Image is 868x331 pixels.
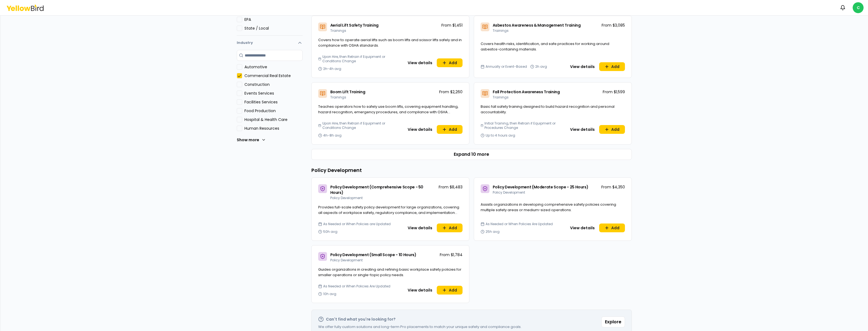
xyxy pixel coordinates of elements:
label: Hospital & Health Care [244,117,303,122]
span: Up to 4 hours avg [486,133,515,138]
span: 2h-4h avg [323,67,341,71]
span: Covers how to operate aerial lifts such as boom lifts and scissor lifts safely and in compliance ... [318,37,462,48]
button: Add [437,58,463,67]
span: As Needed or When Policies Are Updated [486,222,553,226]
button: View details [404,224,436,232]
label: Events Services [244,90,303,96]
span: Policy Development (Moderate Scope - 25 Hours) [493,184,588,190]
p: From $8,483 [439,184,463,190]
p: From $3,085 [602,22,625,28]
span: Aerial Lift Safety Training [330,22,379,28]
label: Automotive [244,64,303,70]
label: Human Resources [244,126,303,131]
button: Explore [601,316,625,327]
button: View details [567,62,598,71]
p: From $1,451 [441,22,463,28]
span: Boom Lift Training [330,89,365,95]
span: Upon Hire, then Retrain if Equipment or Conditions Change [322,55,402,63]
span: Annually or Event-Based [486,64,527,69]
span: Fall Protection Awareness Training [493,89,560,95]
button: View details [567,125,598,134]
span: 2h avg [535,64,547,69]
button: View details [404,58,436,67]
button: View details [404,125,436,134]
button: Add [599,62,625,71]
button: Add [599,224,625,232]
p: From $1,599 [603,89,625,95]
span: Trainings [330,28,346,33]
label: Construction [244,82,303,87]
span: Guides organizations in creating and refining basic workplace safety policies for smaller operati... [318,267,461,278]
span: 25h avg [486,230,500,234]
span: C [853,2,864,13]
p: From $1,784 [440,252,463,258]
button: Add [599,125,625,134]
span: Asbestos Awareness & Management Training [493,22,581,28]
span: Initial Training, then Retrain if Equipment or Procedures Change [484,121,564,130]
label: State / Local [244,26,303,31]
span: Trainings [493,28,509,33]
span: 50h avg [323,230,337,234]
p: From $4,350 [601,184,625,190]
span: Upon Hire, then Retrain if Equipment or Conditions Change [322,121,402,130]
span: Teaches operators how to safely use boom lifts, covering equipment handling, hazard recognition, ... [318,104,458,120]
h2: Can't find what you're looking for? [326,316,396,322]
button: View details [567,224,598,232]
label: Facilities Services [244,99,303,105]
span: Provides full-scale safety policy development for large organizations, covering all aspects of wo... [318,205,459,220]
p: We offer fully custom solutions and long-term Pro placements to match your unique safety and comp... [318,324,522,330]
span: Trainings [330,95,346,100]
div: Industry [237,50,303,150]
label: Commercial Real Estate [244,73,303,78]
button: Industry [237,36,303,50]
button: Add [437,286,463,295]
span: 4h-8h avg [323,133,342,138]
span: Policy Development (Comprehensive Scope - 50 Hours) [330,184,424,195]
label: EPA [244,17,303,22]
button: Add [437,125,463,134]
button: Add [437,224,463,232]
span: Assists organizations in developing comprehensive safety policies covering multiple safety areas ... [481,202,616,213]
span: Policy Development (Small Scope - 10 Hours) [330,252,416,258]
span: Policy Development [330,258,363,262]
span: As Needed or When Policies Are Updated [323,284,390,288]
span: As Needed or When Policies are Updated [323,222,391,226]
p: From $2,260 [439,89,463,95]
button: View details [404,286,436,295]
span: Policy Development [493,190,525,195]
span: Policy Development [330,196,363,200]
h3: Policy Development [311,166,632,174]
span: 10h avg [323,292,336,296]
div: Regulation [237,8,303,35]
label: Food Production [244,108,303,114]
span: Trainings [493,95,509,100]
button: Show more [237,134,266,145]
button: Expand 10 more [311,149,632,160]
span: Covers health risks, identification, and safe practices for working around asbestos-containing ma... [481,41,609,52]
span: Basic fall safety training designed to build hazard recognition and personal accountability. [481,104,615,115]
